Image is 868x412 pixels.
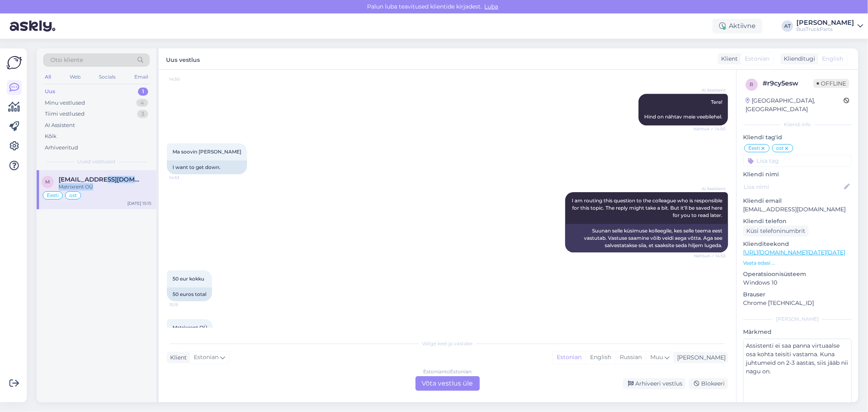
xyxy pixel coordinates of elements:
[743,133,852,142] p: Kliendi tag'id
[743,290,852,299] p: Brauser
[743,205,852,214] p: [EMAIL_ADDRESS][DOMAIN_NAME]
[746,96,844,114] div: [GEOGRAPHIC_DATA], [GEOGRAPHIC_DATA]
[743,217,852,226] p: Kliendi telefon
[743,197,852,205] p: Kliendi email
[45,121,75,129] div: AI Assistent
[68,72,82,82] div: Web
[694,253,726,259] span: Nähtud ✓ 14:53
[776,146,784,151] span: ost
[127,200,151,206] div: [DATE] 15:15
[43,72,52,82] div: All
[7,55,22,70] img: Askly Logo
[482,3,501,10] span: Luba
[782,20,793,32] div: AT
[695,186,726,192] span: AI Assistent
[743,270,852,278] p: Operatsioonisüsteem
[45,144,78,152] div: Arhiveeritud
[796,26,854,33] div: BusTruckParts
[586,351,615,364] div: English
[46,179,50,185] span: m
[781,55,815,63] div: Klienditugi
[743,155,852,167] input: Lisa tag
[813,79,849,88] span: Offline
[173,149,241,155] span: Ma soovin [PERSON_NAME]
[743,226,809,237] div: Küsi telefoninumbrit
[743,316,852,323] div: [PERSON_NAME]
[745,55,770,63] span: Estonian
[743,259,852,267] p: Vaata edasi ...
[59,176,143,183] span: matrixbussid@gmail.com
[133,72,150,82] div: Email
[689,378,728,389] div: Blokeeri
[553,351,586,364] div: Estonian
[137,110,148,118] div: 3
[693,126,726,132] span: Nähtud ✓ 14:50
[166,53,200,64] label: Uus vestlus
[796,20,863,33] a: [PERSON_NAME]BusTruckParts
[167,160,247,174] div: I want to get down.
[822,55,843,63] span: English
[138,88,148,96] div: 1
[565,224,728,252] div: Suunan selle küsimuse kolleegile, kes selle teema eest vastutab. Vastuse saamine võib veidi aega ...
[743,249,845,256] a: [URL][DOMAIN_NAME][DATE][DATE]
[695,87,726,93] span: AI Assistent
[650,353,663,361] span: Muu
[167,353,187,362] div: Klient
[743,299,852,307] p: Chrome [TECHNICAL_ID]
[743,121,852,128] div: Kliendi info
[169,175,200,181] span: 14:53
[169,302,200,308] span: 15:15
[45,132,57,140] div: Kõik
[674,353,726,362] div: [PERSON_NAME]
[796,20,854,26] div: [PERSON_NAME]
[743,240,852,248] p: Klienditeekond
[169,76,200,82] span: 14:50
[59,183,151,191] div: Matrixrent OÜ
[78,158,116,165] span: Uued vestlused
[750,81,754,88] span: r
[173,276,204,282] span: 50 eur kokku
[69,193,77,198] span: ost
[743,278,852,287] p: Windows 10
[136,99,148,107] div: 4
[173,324,207,331] span: Matrixrent OÜ
[45,99,85,107] div: Minu vestlused
[743,170,852,179] p: Kliendi nimi
[415,376,480,391] div: Võta vestlus üle
[423,368,472,375] div: Estonian to Estonian
[713,19,762,33] div: Aktiivne
[615,351,646,364] div: Russian
[167,287,212,301] div: 50 euros total
[45,110,85,118] div: Tiimi vestlused
[763,79,813,88] div: # r9cy5esw
[45,88,55,96] div: Uus
[748,146,760,151] span: Eesti
[743,328,852,336] p: Märkmed
[47,193,59,198] span: Eesti
[718,55,738,63] div: Klient
[194,353,219,362] span: Estonian
[572,197,724,218] span: I am routing this question to the colleague who is responsible for this topic. The reply might ta...
[623,378,686,389] div: Arhiveeri vestlus
[50,56,83,64] span: Otsi kliente
[167,340,728,347] div: Valige keel ja vastake
[97,72,117,82] div: Socials
[743,182,842,191] input: Lisa nimi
